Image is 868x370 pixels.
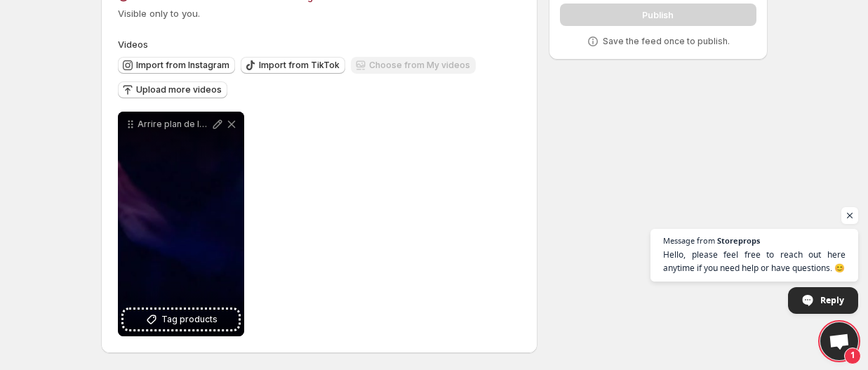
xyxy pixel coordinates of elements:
[603,36,730,47] p: Save the feed once to publish.
[820,322,858,360] div: Open chat
[717,237,760,244] span: Storeprops
[138,119,211,130] p: Arrire plan de la bannire
[123,310,239,329] button: Tag products
[161,312,218,326] span: Tag products
[136,60,229,71] span: Import from Instagram
[118,81,227,98] button: Upload more videos
[663,237,715,244] span: Message from
[136,84,222,95] span: Upload more videos
[118,112,244,336] div: Arrire plan de la bannireTag products
[820,288,844,312] span: Reply
[118,39,148,50] span: Videos
[259,60,340,71] span: Import from TikTok
[663,248,846,275] span: Hello, please feel free to reach out here anytime if you need help or have questions. 😊
[241,57,345,74] button: Import from TikTok
[118,57,235,74] button: Import from Instagram
[118,8,200,19] span: Visible only to you.
[844,348,861,364] span: 1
